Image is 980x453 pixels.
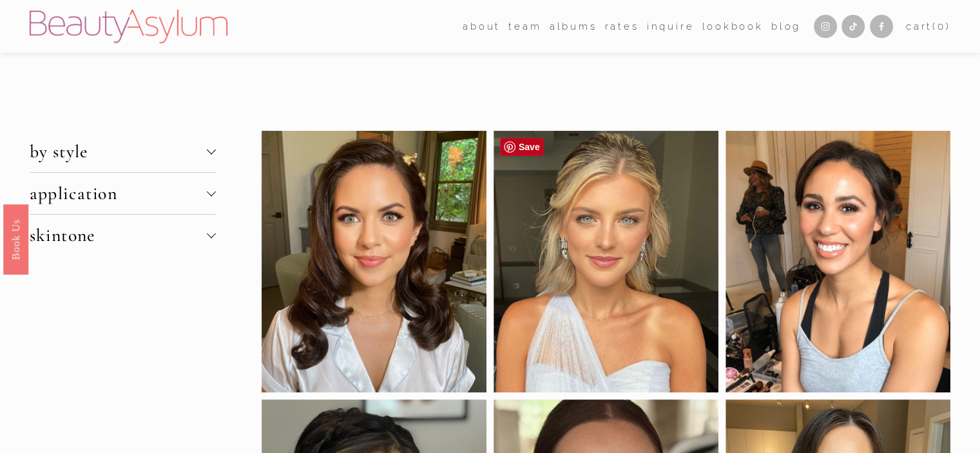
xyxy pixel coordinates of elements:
span: skintone [30,224,207,246]
button: skintone [30,215,216,256]
a: albums [550,17,597,36]
button: by style [30,131,216,172]
img: Beauty Asylum | Bridal Hair &amp; Makeup Charlotte &amp; Atlanta [30,10,227,43]
a: Pin it! [500,138,544,156]
span: ( ) [932,21,950,32]
span: 0 [937,21,946,32]
a: Blog [771,17,801,36]
span: application [30,182,207,204]
a: folder dropdown [463,17,501,36]
a: 0 items in cart [906,18,951,35]
button: application [30,173,216,214]
a: TikTok [841,15,865,38]
a: Inquire [647,17,695,36]
a: Instagram [814,15,837,38]
span: by style [30,140,207,162]
a: Book Us [3,204,28,274]
a: Lookbook [702,17,763,36]
span: about [463,18,501,35]
a: folder dropdown [508,17,541,36]
a: Rates [605,17,639,36]
span: team [508,18,541,35]
a: Facebook [870,15,893,38]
